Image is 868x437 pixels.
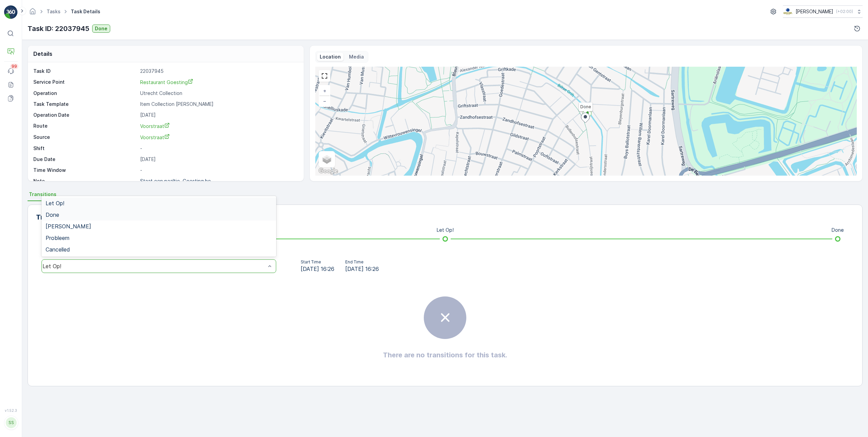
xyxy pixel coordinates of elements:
a: Layers [319,152,334,167]
p: 99 [12,64,17,69]
span: Voorstraat [140,123,170,129]
p: ( +02:00 ) [836,9,853,14]
p: Done [832,227,844,233]
h2: There are no transitions for this task. [383,350,507,360]
button: Done [92,25,110,33]
a: Tasks [47,9,61,14]
a: Open this area in Google Maps (opens a new window) [317,167,339,176]
p: Start Time [301,259,334,265]
a: Restaurant Goesting [140,79,297,86]
span: Transitions [29,191,56,198]
p: Time Window [33,167,137,174]
p: Note [33,178,137,184]
span: Done [46,212,59,218]
span: Task Details [69,8,102,15]
p: Utrecht Collection [140,90,297,97]
p: Location [320,53,341,60]
p: [PERSON_NAME] [796,8,833,15]
span: [DATE] 16:26 [301,265,334,273]
p: Due Date [33,156,137,163]
a: 99 [4,64,18,78]
span: v 1.52.3 [4,408,18,412]
span: Restaurant Goesting [140,79,193,85]
span: Probleem [46,235,69,241]
p: Route [33,123,137,130]
p: Source [33,134,137,141]
p: Transitions [36,212,74,222]
button: SS [4,414,18,432]
a: Voorstraat [140,123,297,130]
p: [DATE] [140,156,297,163]
img: logo [4,5,18,19]
p: Operation Date [33,112,137,118]
p: End Time [345,259,379,265]
a: Zoom In [319,86,330,96]
img: basis-logo_rgb2x.png [783,8,793,15]
p: Let Op! [437,227,454,233]
a: Zoom Out [319,96,330,106]
p: [DATE] [140,112,297,118]
a: Homepage [29,10,36,16]
button: [PERSON_NAME](+02:00) [783,5,863,18]
span: − [323,98,327,104]
p: 22037945 [140,68,297,75]
div: SS [6,417,17,428]
span: Cancelled [46,246,70,253]
p: Task ID: 22037945 [28,23,89,34]
span: Let Op! [46,200,64,206]
p: Operation [33,90,137,97]
img: Google [317,167,339,176]
p: Task ID [33,68,137,75]
div: Let Op! [43,263,266,269]
span: Voorstraat [140,134,170,140]
p: Service Point [33,79,137,86]
p: Media [349,53,364,60]
span: + [323,88,326,94]
p: - [140,145,297,152]
p: Task Template [33,101,137,108]
a: View Fullscreen [319,71,330,81]
p: Details [33,50,52,58]
p: Done [95,25,107,32]
span: [DATE] 16:26 [345,265,379,273]
a: Voorstraat [140,134,297,141]
p: Item Collection [PERSON_NAME] [140,101,297,108]
p: - [140,167,297,174]
p: Shift [33,145,137,152]
p: Staat een paaltje, Goesting he... [140,178,215,184]
span: [PERSON_NAME] [46,223,91,229]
